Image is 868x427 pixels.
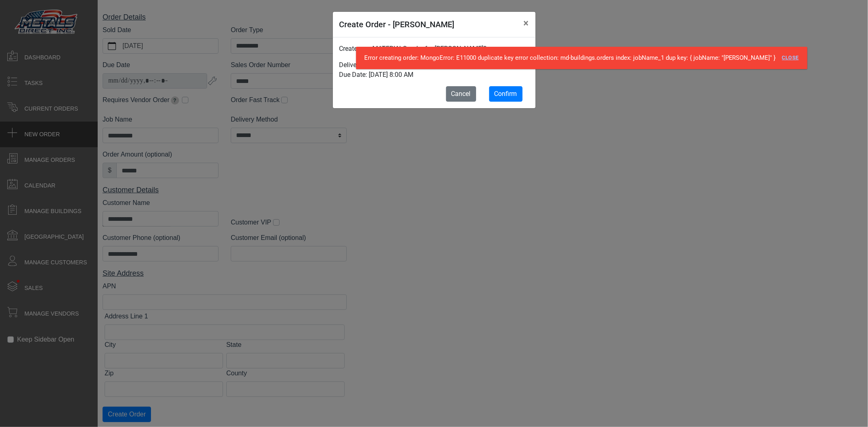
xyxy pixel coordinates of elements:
h5: Create Order - [PERSON_NAME] [339,18,455,30]
button: Confirm [489,86,523,102]
span: Confirm [494,90,517,98]
button: Close [517,12,536,35]
div: Error creating order: MongoError: E11000 duplicate key error collection: md-buildings.orders inde... [356,47,807,69]
a: Close [779,51,802,65]
p: Delivery Method: PICKUP Due Date: [DATE] 8:00 AM [339,60,529,80]
button: Cancel [446,86,476,102]
p: Create new MATERIALS order for [PERSON_NAME]? [339,44,529,54]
